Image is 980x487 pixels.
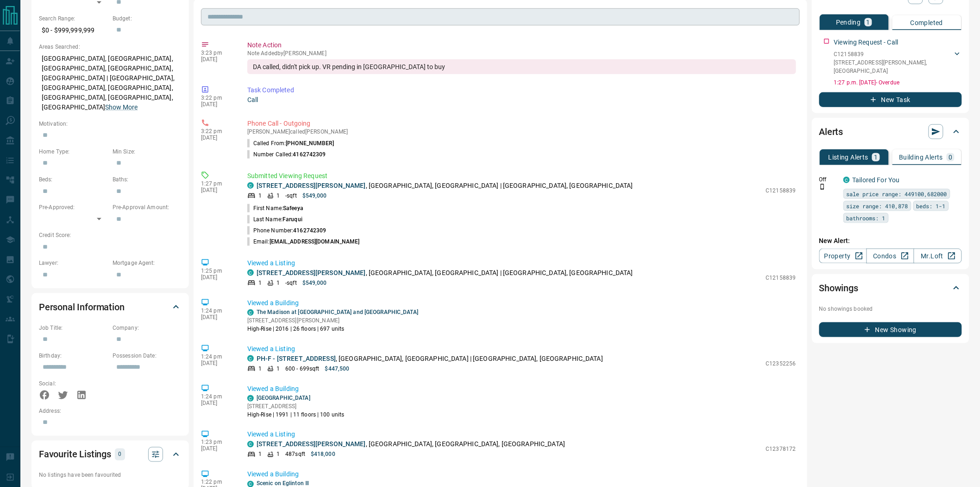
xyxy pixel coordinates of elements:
[113,203,182,211] p: Pre-Approval Amount:
[247,410,345,419] p: High-Rise | 1991 | 11 floors | 100 units
[276,192,280,200] p: 1
[201,446,233,452] p: [DATE]
[113,147,182,156] p: Min Size:
[39,352,108,360] p: Birthday:
[311,450,335,459] p: $418,000
[247,309,254,316] div: condos.ca
[834,50,953,58] p: C12158839
[113,324,182,332] p: Company:
[39,231,182,239] p: Credit Score:
[201,308,233,314] p: 1:24 pm
[247,182,254,189] div: condos.ca
[247,298,796,308] p: Viewed a Building
[201,353,233,360] p: 1:24 pm
[257,440,565,449] p: , [GEOGRAPHIC_DATA], [GEOGRAPHIC_DATA], [GEOGRAPHIC_DATA]
[867,19,870,26] p: 1
[39,259,108,267] p: Lawyer:
[293,227,326,234] span: 4162742309
[39,120,182,128] p: Motivation:
[247,470,796,480] p: Viewed a Building
[113,175,182,184] p: Baths:
[257,355,336,362] a: PH-F - [STREET_ADDRESS]
[829,154,869,160] p: Listing Alerts
[293,151,326,158] span: 4162742309
[257,182,366,189] a: [STREET_ADDRESS][PERSON_NAME]
[247,269,254,276] div: condos.ca
[819,277,962,299] div: Showings
[247,395,254,402] div: condos.ca
[247,59,796,74] div: DA called, didn't pick up. VR pending in [GEOGRAPHIC_DATA] to buy
[39,147,108,156] p: Home Type:
[113,352,182,360] p: Possession Date:
[917,201,946,211] span: beds: 1-1
[874,154,878,160] p: 1
[258,279,262,287] p: 1
[302,279,327,287] p: $549,000
[258,192,262,200] p: 1
[247,384,796,394] p: Viewed a Building
[39,300,125,314] h2: Personal Information
[201,314,233,320] p: [DATE]
[247,150,326,159] p: Number Called:
[39,175,108,184] p: Beds:
[843,177,850,183] div: condos.ca
[819,322,962,337] button: New Showing
[285,192,297,200] p: - sqft
[201,479,233,486] p: 1:22 pm
[766,186,796,195] p: C12158839
[270,238,360,245] span: [EMAIL_ADDRESS][DOMAIN_NAME]
[201,393,233,400] p: 1:24 pm
[39,14,108,23] p: Search Range:
[258,365,262,373] p: 1
[247,85,796,95] p: Task Completed
[847,213,886,223] span: bathrooms: 1
[276,450,280,459] p: 1
[247,237,360,246] p: Email:
[766,445,796,454] p: C12378172
[949,154,952,160] p: 0
[766,274,796,282] p: C12158839
[766,359,796,368] p: C12352256
[247,344,796,354] p: Viewed a Listing
[247,95,796,105] p: Call
[286,140,334,147] span: [PHONE_NUMBER]
[39,407,182,415] p: Address:
[118,449,122,460] p: 0
[201,400,233,406] p: [DATE]
[819,124,843,139] h2: Alerts
[113,14,182,23] p: Budget:
[257,481,309,487] a: Scenic on Eglinton Ⅲ
[247,204,303,212] p: First Name:
[201,128,233,135] p: 3:22 pm
[201,95,233,101] p: 3:22 pm
[819,236,962,246] p: New Alert:
[257,269,366,276] a: [STREET_ADDRESS][PERSON_NAME]
[819,249,867,263] a: Property
[247,50,796,57] p: Note Added by [PERSON_NAME]
[257,354,603,364] p: , [GEOGRAPHIC_DATA], [GEOGRAPHIC_DATA] | [GEOGRAPHIC_DATA], [GEOGRAPHIC_DATA]
[257,268,633,278] p: , [GEOGRAPHIC_DATA], [GEOGRAPHIC_DATA] | [GEOGRAPHIC_DATA], [GEOGRAPHIC_DATA]
[247,402,345,410] p: [STREET_ADDRESS]
[819,281,859,295] h2: Showings
[39,203,108,211] p: Pre-Approved:
[201,50,233,56] p: 3:23 pm
[247,128,796,135] p: [PERSON_NAME] called [PERSON_NAME]
[276,279,280,287] p: 1
[39,443,182,466] div: Favourite Listings0
[39,296,182,318] div: Personal Information
[257,441,366,448] a: [STREET_ADDRESS][PERSON_NAME]
[834,38,898,47] p: Viewing Request - Call
[39,471,182,480] p: No listings have been favourited
[201,439,233,446] p: 1:23 pm
[819,121,962,143] div: Alerts
[834,58,953,75] p: [STREET_ADDRESS][PERSON_NAME] , [GEOGRAPHIC_DATA]
[285,365,319,373] p: 600 - 699 sqft
[899,154,943,160] p: Building Alerts
[257,309,418,315] a: The Madison at [GEOGRAPHIC_DATA] and [GEOGRAPHIC_DATA]
[201,56,233,63] p: [DATE]
[283,216,302,223] span: Faruqui
[258,450,262,459] p: 1
[819,305,962,313] p: No showings booked
[847,189,947,199] span: sale price range: 449100,682000
[201,187,233,193] p: [DATE]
